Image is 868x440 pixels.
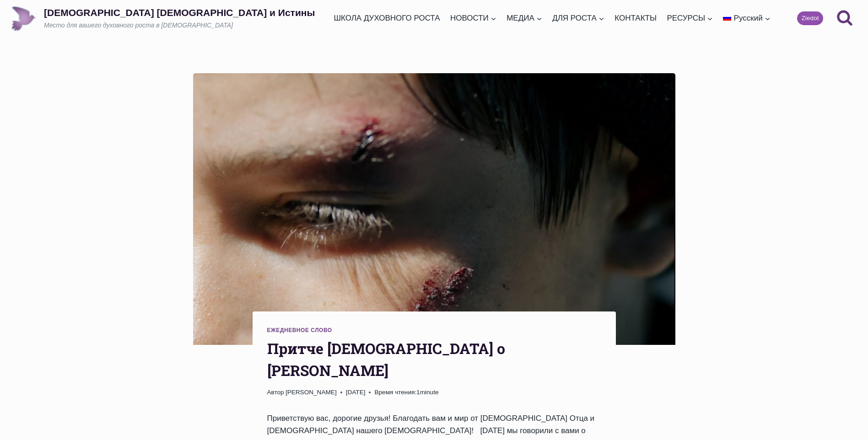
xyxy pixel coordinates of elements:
span: РЕСУРСЫ [667,12,713,24]
span: minute [420,389,439,396]
span: Время чтения: [374,389,416,396]
span: ДЛЯ РОСТА [552,12,604,24]
a: Ежедневное слово [267,327,332,333]
time: [DATE] [346,387,366,397]
img: Draudze Gars un Patiesība [11,6,36,31]
span: Автор [267,387,284,397]
span: 1 [374,387,438,397]
button: Показать форму поиска [832,6,857,31]
p: Место для вашего духовного роста в [DEMOGRAPHIC_DATA] [44,21,315,30]
span: НОВОСТИ [450,12,496,24]
p: [DEMOGRAPHIC_DATA] [DEMOGRAPHIC_DATA] и Истины [44,7,315,18]
span: МЕДИА [507,12,542,24]
span: Русский [734,14,763,22]
a: [DEMOGRAPHIC_DATA] [DEMOGRAPHIC_DATA] и ИстиныМесто для вашего духовного роста в [DEMOGRAPHIC_DATA] [11,6,315,31]
a: [PERSON_NAME] [286,389,337,396]
a: Ziedot [797,11,823,25]
h1: Притче [DEMOGRAPHIC_DATA] о [PERSON_NAME] [267,338,601,381]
